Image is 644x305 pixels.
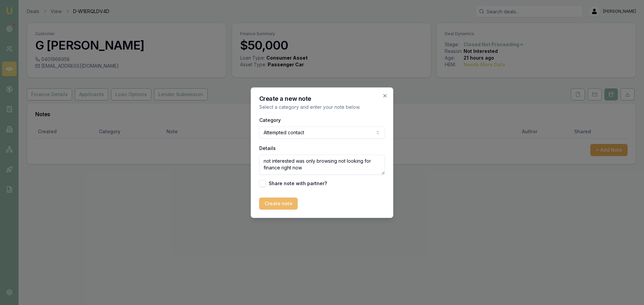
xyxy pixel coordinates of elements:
label: Share note with partner? [269,181,327,186]
button: Create note [259,198,298,210]
textarea: not interested was only browsing not looking for finance right now [259,155,385,175]
label: Details [259,145,276,151]
h2: Create a new note [259,96,385,102]
p: Select a category and enter your note below. [259,104,385,110]
label: Category [259,117,281,123]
